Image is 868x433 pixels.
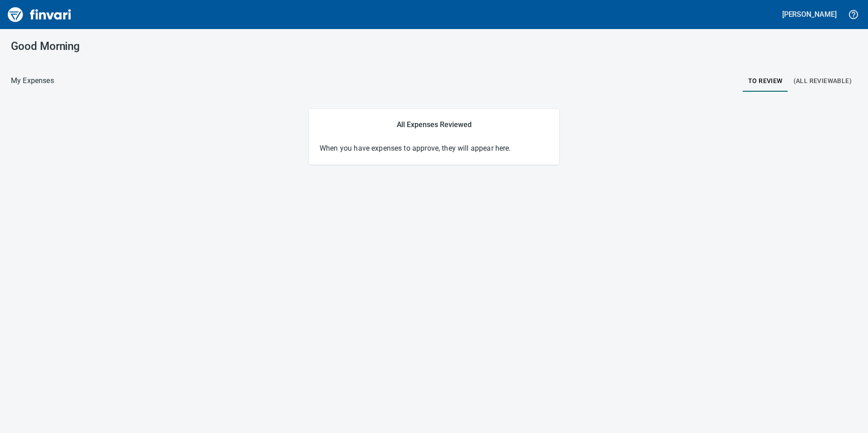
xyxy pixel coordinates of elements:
[11,75,54,86] p: My Expenses
[5,4,74,25] img: Finvari
[782,10,837,19] h5: [PERSON_NAME]
[320,120,548,129] h5: All Expenses Reviewed
[11,75,54,86] nav: breadcrumb
[780,7,839,21] button: [PERSON_NAME]
[320,143,548,154] p: When you have expenses to approve, they will appear here.
[11,40,278,53] h3: Good Morning
[748,75,783,87] span: To Review
[794,75,852,87] span: (All Reviewable)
